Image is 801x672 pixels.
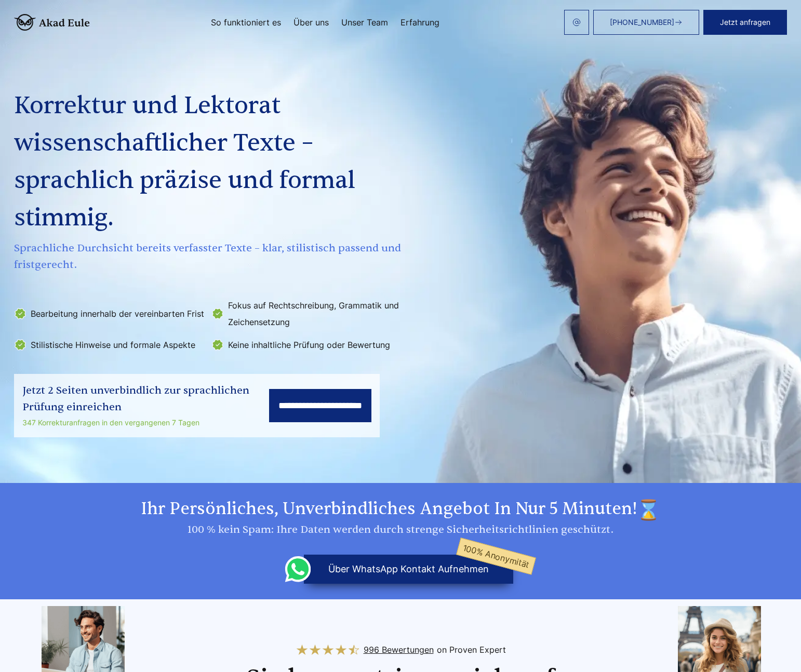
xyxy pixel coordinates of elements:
img: email [572,18,581,26]
img: time [637,499,660,521]
h2: Ihr persönliches, unverbindliches Angebot in nur 5 Minuten! [14,499,787,521]
button: Jetzt anfragen [703,10,787,35]
li: Stilistische Hinweise und formale Aspekte [14,337,205,353]
li: Bearbeitung innerhalb der vereinbarten Frist [14,297,205,330]
a: 996 Bewertungenon Proven Expert [296,641,506,658]
h1: Korrektur und Lektorat wissenschaftlicher Texte – sprachlich präzise und formal stimmig. [14,87,405,237]
li: Keine inhaltliche Prüfung oder Bewertung [211,337,403,353]
span: 996 Bewertungen [364,641,434,658]
a: Über uns [293,18,329,26]
span: 100% Anonymität [456,537,536,575]
button: über WhatsApp Kontakt aufnehmen100% Anonymität [304,555,513,584]
span: Sprachliche Durchsicht bereits verfasster Texte – klar, stilistisch passend und fristgerecht. [14,240,405,273]
span: [PHONE_NUMBER] [610,18,674,26]
a: So funktioniert es [211,18,281,26]
a: Erfahrung [401,18,439,26]
a: [PHONE_NUMBER] [593,10,699,35]
div: 347 Korrekturanfragen in den vergangenen 7 Tagen [22,416,269,429]
img: logo [14,14,90,31]
li: Fokus auf Rechtschreibung, Grammatik und Zeichensetzung [211,297,403,330]
div: Jetzt 2 Seiten unverbindlich zur sprachlichen Prüfung einreichen [22,382,269,415]
div: 100 % kein Spam: Ihre Daten werden durch strenge Sicherheitsrichtlinien geschützt. [14,521,787,538]
a: Unser Team [341,18,388,26]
